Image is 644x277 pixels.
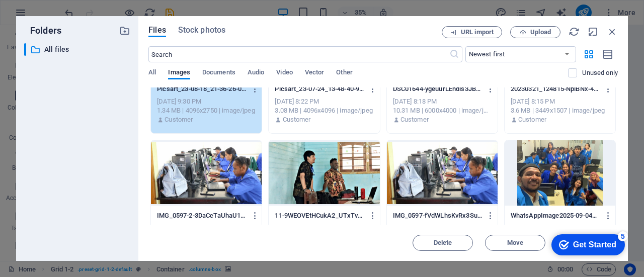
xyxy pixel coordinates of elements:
[202,66,235,80] span: Documents
[511,106,609,115] div: 3.6 MB | 3449x1507 | image/jpeg
[8,5,82,26] div: Get Started 5 items remaining, 0% complete
[157,84,247,94] p: Picsart_23-08-18_21-36-26-052-K9xWnl-sBgz8AEzHaGrwdQ.jpg
[119,25,130,36] i: Create new folder
[44,44,112,55] p: All files
[511,211,600,220] p: WhatsAppImage2025-09-04at01.28.45-LMZ4dhfzXVzOYx-WCK6tqw.jpeg
[283,115,311,124] p: Customer
[510,26,560,38] button: Upload
[569,26,580,37] i: Reload
[588,26,599,37] i: Minimize
[393,211,482,220] p: IMG_0597-fVdWLhsKvRx3SuiIp0WC6A.JPG
[485,235,545,251] button: Move
[248,66,264,80] span: Audio
[24,24,61,37] p: Folders
[157,97,256,106] div: [DATE] 9:30 PM
[30,11,73,20] div: Get Started
[511,84,600,94] p: 20230321_124815-NplBNx-4-rDFM7fgH0eKIw.jpg
[461,29,494,35] span: URL import
[511,224,609,233] div: [DATE] 7:53 PM
[393,224,492,233] div: [DATE] 8:02 PM
[168,66,190,80] span: Images
[148,24,166,36] span: Files
[511,97,609,106] div: [DATE] 8:15 PM
[275,106,373,115] div: 3.08 MB | 4096x4096 | image/jpeg
[74,2,85,12] div: 5
[275,84,364,94] p: Picsart_23-07-24_13-48-40-956-II0224Iwy-G7-X_UEvcwSw.jpg
[413,235,473,251] button: Delete
[157,211,247,220] p: IMG_0597-2-3DaCcTaUhaU1jvw2Y1gw.JPG
[400,115,429,124] p: Customer
[275,97,373,106] div: [DATE] 8:22 PM
[607,26,618,37] i: Close
[442,26,502,38] button: URL import
[305,66,325,80] span: Vector
[530,29,551,35] span: Upload
[582,68,618,77] p: Displays only files that are not in use on the website. Files added during this session can still...
[518,115,546,124] p: Customer
[393,106,492,115] div: 10.31 MB | 6000x4000 | image/jpeg
[275,224,373,233] div: [DATE] 8:04 PM
[393,84,482,94] p: DSC01644-ygeuurLEhdls3JBPEzNh5g.jpg
[434,240,452,246] span: Delete
[276,66,292,80] span: Video
[507,240,523,246] span: Move
[148,46,449,62] input: Search
[148,66,156,80] span: All
[157,106,256,115] div: 1.34 MB | 4096x2750 | image/jpeg
[393,97,492,106] div: [DATE] 8:18 PM
[178,24,225,36] span: Stock photos
[157,224,256,233] div: [DATE] 8:14 PM
[165,115,193,124] p: Customer
[24,43,26,56] div: ​
[336,66,352,80] span: Other
[275,211,364,220] p: 11-9WEOVEtHCukA2_UTxTvQPQ.jpg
